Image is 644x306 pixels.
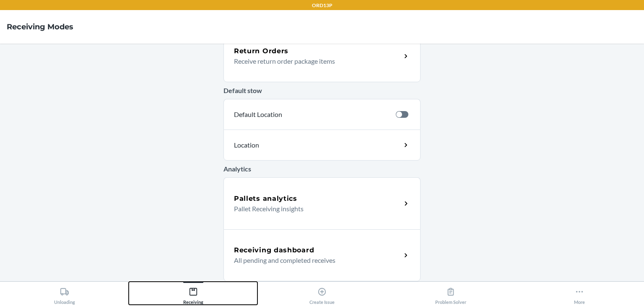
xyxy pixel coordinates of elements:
a: Pallets analyticsPallet Receiving insights [223,177,421,229]
div: Unloading [54,284,75,305]
h5: Return Orders [234,46,288,56]
h5: Receiving dashboard [234,245,314,255]
p: Pallet Receiving insights [234,204,395,214]
p: Default stow [223,86,421,96]
p: Analytics [223,164,421,174]
button: Create Issue [257,282,386,305]
button: Problem Solver [387,282,515,305]
p: Receive return order package items [234,56,395,66]
p: Default Location [234,109,389,119]
h4: Receiving Modes [7,21,73,32]
a: Return OrdersReceive return order package items [223,30,421,82]
p: ORD13P [312,2,332,9]
p: Location [234,140,333,150]
div: More [574,284,585,305]
a: Location [223,130,421,161]
p: All pending and completed receives [234,255,395,265]
div: Receiving [183,284,203,305]
div: Create Issue [309,284,335,305]
button: More [515,282,644,305]
div: Problem Solver [435,284,466,305]
a: Receiving dashboardAll pending and completed receives [223,229,421,281]
h5: Pallets analytics [234,194,297,204]
button: Receiving [129,282,257,305]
